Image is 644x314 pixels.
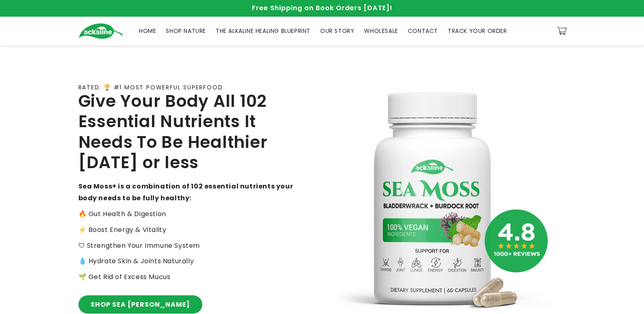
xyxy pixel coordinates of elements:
[78,182,293,203] strong: Sea Moss+ is a combination of 102 essential nutrients your body needs to be fully healthy:
[78,295,202,314] a: SHOP SEA [PERSON_NAME]
[78,84,223,91] p: RATED: 🏆 #1 MOST POWERFUL SUPERFOOD
[320,27,354,35] span: OUR STORY
[359,22,403,39] a: WHOLESALE
[408,27,438,35] span: CONTACT
[78,240,294,252] p: 🛡 Strengthen Your Immune System
[252,3,392,13] span: Free Shipping on Book Orders [DATE]!
[78,224,294,236] p: ⚡️ Boost Energy & Vitality
[139,27,156,35] span: HOME
[216,27,310,35] span: THE ALKALINE HEALING BLUEPRINT
[134,22,161,39] a: HOME
[443,22,512,39] a: TRACK YOUR ORDER
[364,27,398,35] span: WHOLESALE
[78,91,294,173] h2: Give Your Body All 102 Essential Nutrients It Needs To Be Healthier [DATE] or less
[161,22,211,39] a: SHOP NATURE
[78,23,123,39] img: Ackaline
[78,256,294,267] p: 💧 Hydrate Skin & Joints Naturally
[166,27,206,35] span: SHOP NATURE
[78,208,294,220] p: 🔥 Gut Health & Digestion
[448,27,507,35] span: TRACK YOUR ORDER
[78,271,294,283] p: 🌱 Get Rid of Excess Mucus
[315,22,359,39] a: OUR STORY
[211,22,315,39] a: THE ALKALINE HEALING BLUEPRINT
[403,22,443,39] a: CONTACT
